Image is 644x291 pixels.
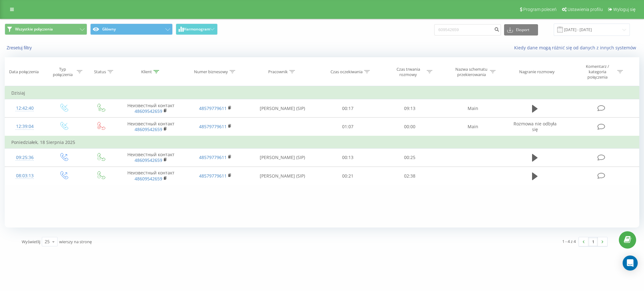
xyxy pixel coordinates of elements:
[504,24,538,36] button: Eksport
[135,157,162,163] a: 48609542659
[579,64,616,80] div: Komentarz / kategoria połączenia
[317,148,379,167] td: 00:13
[141,69,152,74] div: Klient
[22,239,40,244] span: Wyświetlij
[379,118,441,136] td: 00:00
[455,67,488,77] div: Nazwa schematu przekierowania
[59,239,92,244] span: wierszy na stronę
[330,69,363,74] div: Czas oczekiwania
[11,170,38,182] div: 08:03:13
[317,167,379,185] td: 00:21
[45,239,50,245] div: 25
[199,154,227,160] a: 48579779611
[199,173,227,179] a: 48579779611
[94,69,106,74] div: Status
[5,136,639,149] td: Poniedziałek, 18 Sierpnia 2025
[119,167,183,185] td: Неизвестный контакт
[523,7,557,12] span: Program poleceń
[514,121,557,132] span: Rozmowa nie odbyła się
[613,7,636,12] span: Wyloguj się
[519,69,555,74] div: Nagranie rozmowy
[247,148,317,167] td: [PERSON_NAME] (SIP)
[562,238,576,244] div: 1 - 4 z 4
[514,45,639,51] a: Kiedy dane mogą różnić się od danych z innych systemów
[119,99,183,118] td: Неизвестный контакт
[441,99,505,118] td: Main
[391,67,425,77] div: Czas trwania rozmowy
[379,99,441,118] td: 09:13
[135,176,162,182] a: 48609542659
[11,120,38,133] div: 12:39:04
[588,237,598,246] a: 1
[568,7,603,12] span: Ustawienia profilu
[268,69,288,74] div: Pracownik
[194,69,228,74] div: Numer biznesowy
[247,167,317,185] td: [PERSON_NAME] (SIP)
[119,118,183,136] td: Неизвестный контакт
[317,99,379,118] td: 00:17
[9,69,39,74] div: Data połączenia
[90,24,173,35] button: Główny
[623,255,638,271] div: Open Intercom Messenger
[135,108,162,114] a: 48609542659
[379,148,441,167] td: 00:25
[5,87,639,99] td: Dzisiaj
[317,118,379,136] td: 01:07
[11,151,38,164] div: 09:25:36
[119,148,183,167] td: Неизвестный контакт
[11,102,38,114] div: 12:42:40
[441,118,505,136] td: Main
[5,45,35,51] button: Zresetuj filtry
[199,105,227,111] a: 48579779611
[50,67,75,77] div: Typ połączenia
[5,24,87,35] button: Wszystkie połączenia
[247,99,317,118] td: [PERSON_NAME] (SIP)
[379,167,441,185] td: 02:38
[184,27,210,31] span: Harmonogram
[15,27,53,32] span: Wszystkie połączenia
[434,24,501,36] input: Wyszukiwanie według numeru
[135,126,162,132] a: 48609542659
[199,124,227,129] a: 48579779611
[176,24,218,35] button: Harmonogram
